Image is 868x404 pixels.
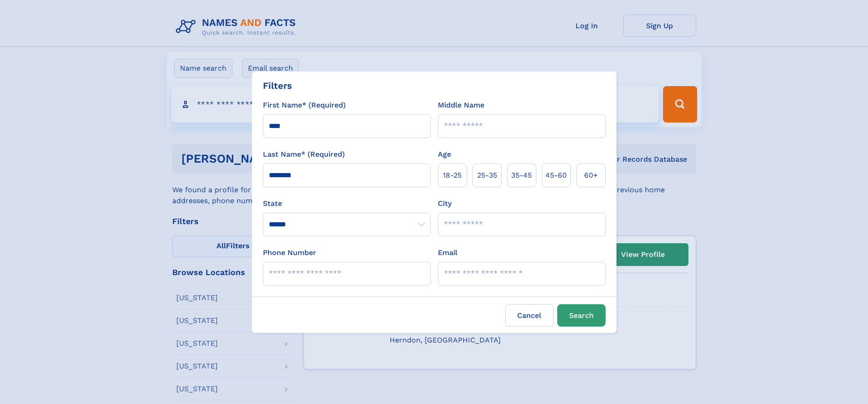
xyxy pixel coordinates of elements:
[263,149,345,160] label: Last Name* (Required)
[511,170,532,181] span: 35‑45
[557,304,606,327] button: Search
[584,170,598,181] span: 60+
[438,247,457,258] label: Email
[438,198,452,209] label: City
[505,304,554,327] label: Cancel
[263,198,431,209] label: State
[263,247,316,258] label: Phone Number
[438,100,484,111] label: Middle Name
[477,170,497,181] span: 25‑35
[263,79,292,92] div: Filters
[443,170,462,181] span: 18‑25
[545,170,567,181] span: 45‑60
[438,149,451,160] label: Age
[263,100,346,111] label: First Name* (Required)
